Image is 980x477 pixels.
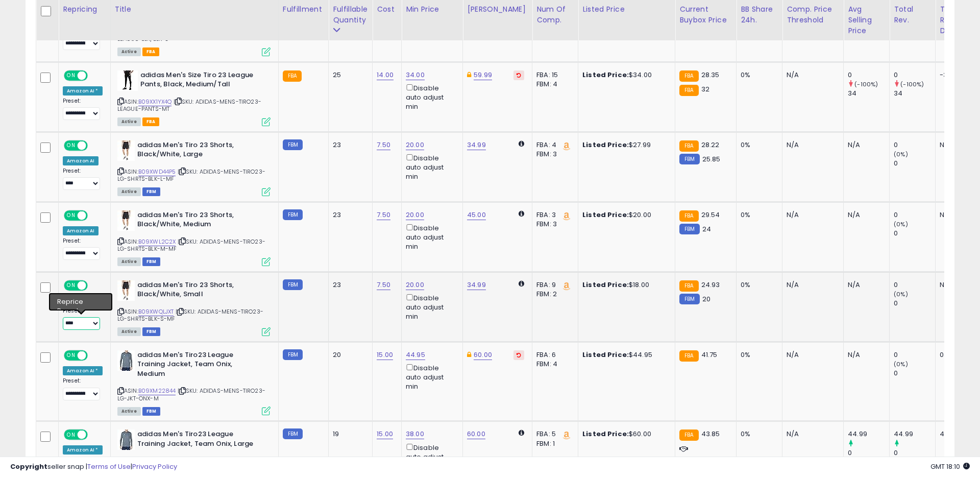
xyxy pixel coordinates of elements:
div: $18.00 [582,280,667,290]
div: N/A [787,210,836,220]
div: Fulfillable Quantity [333,4,368,26]
div: N/A [787,280,836,290]
span: 25.85 [702,154,721,164]
div: Disable auto adjust min [406,362,455,392]
small: FBA [679,85,698,96]
small: FBA [679,140,698,152]
span: All listings currently available for purchase on Amazon [117,47,141,56]
small: FBM [283,209,303,220]
small: (0%) [894,150,908,158]
div: 0 [894,140,935,150]
small: FBA [679,430,698,441]
div: Amazon AI [63,226,99,235]
small: FBA [679,70,698,82]
span: ON [65,431,78,439]
div: Comp. Price Threshold [787,4,839,26]
a: 7.50 [377,140,390,150]
div: -34.00 [940,70,963,80]
div: Disable auto adjust min [406,82,455,112]
div: Disable auto adjust min [406,292,455,322]
a: 14.00 [377,70,394,80]
div: 0 [894,280,935,290]
div: Current Buybox Price [679,4,732,26]
a: 60.00 [474,350,492,360]
span: FBM [142,407,161,416]
div: $34.00 [582,70,667,80]
div: Amazon AI * [63,86,103,96]
span: ON [65,351,78,360]
div: Disable auto adjust min [406,222,455,252]
span: 28.35 [701,70,720,80]
span: 43.85 [701,429,720,439]
small: FBM [283,139,303,150]
span: | SKU: ADIDAS-MENS-TIRO23-LEAGUE-PANTS-MT [117,98,261,113]
div: FBM: 3 [536,150,570,159]
div: FBM: 3 [536,220,570,229]
b: adidas Men's Tiro23 League Training Jacket, Team Onix, Large [137,430,261,451]
div: 44.99 [848,430,889,439]
a: B09XM22844 [138,387,176,395]
div: N/A [787,350,836,360]
small: (0%) [894,220,908,228]
div: seller snap | | [10,462,177,472]
span: | SKU: ADIDAS-MENS-TIRO23-LG-SHRTS-BLK-M-MF [117,237,265,253]
span: 24.93 [701,280,720,290]
div: 0 [894,369,935,378]
img: 41Bh8qGShyL._SL40_.jpg [117,350,135,371]
div: FBA: 9 [536,280,570,290]
div: Amazon AI [63,156,99,165]
a: 60.00 [467,429,485,439]
div: FBM: 2 [536,290,570,299]
small: (-100%) [854,80,878,88]
span: | SKU: ADIDAS-MENS-TIRO23-LG-SHRTS-BLK-L-MF [117,168,265,183]
div: 23 [333,140,364,150]
div: N/A [940,140,963,150]
div: 23 [333,210,364,220]
small: FBM [679,294,699,304]
div: Disable auto adjust min [406,152,455,182]
a: B09XWL2C2X [138,237,176,246]
a: 34.99 [467,140,486,150]
div: N/A [787,70,836,80]
div: Avg Selling Price [848,4,885,36]
a: B09XWD44P5 [138,168,176,176]
div: ASIN: [117,280,271,335]
a: 38.00 [406,429,424,439]
div: Preset: [63,377,103,400]
div: N/A [848,350,881,360]
small: FBA [679,210,698,222]
small: FBM [679,224,699,234]
div: 20 [333,350,364,360]
div: Amazon AI [63,296,99,305]
div: Title [115,4,274,15]
div: Total Rev. Diff. [940,4,967,36]
a: 45.00 [467,210,486,220]
div: 44.99 [894,430,935,439]
b: adidas Men's Tiro 23 Shorts, Black/White, Large [137,140,261,162]
div: N/A [940,210,963,220]
span: ON [65,71,78,80]
span: OFF [86,281,103,290]
a: 15.00 [377,350,393,360]
a: 44.95 [406,350,425,360]
div: N/A [787,140,836,150]
div: Total Rev. [894,4,931,26]
img: 31R3SGC4KoL._SL40_.jpg [117,280,135,301]
div: Preset: [63,168,103,190]
div: FBA: 15 [536,70,570,80]
img: 31R3SGC4KoL._SL40_.jpg [117,140,135,161]
b: Listed Price: [582,280,629,290]
span: FBM [142,327,161,336]
div: Preset: [63,307,103,330]
small: FBM [679,154,699,164]
span: FBA [142,117,160,126]
b: Listed Price: [582,70,629,80]
div: Amazon AI * [63,366,103,375]
b: adidas Men's Size Tiro 23 League Pants, Black, Medium/Tall [140,70,264,92]
small: FBM [283,349,303,360]
div: Amazon AI * [63,445,103,455]
span: 32 [701,84,709,94]
div: N/A [787,430,836,439]
span: FBA [142,47,160,56]
div: 0 [894,229,935,238]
